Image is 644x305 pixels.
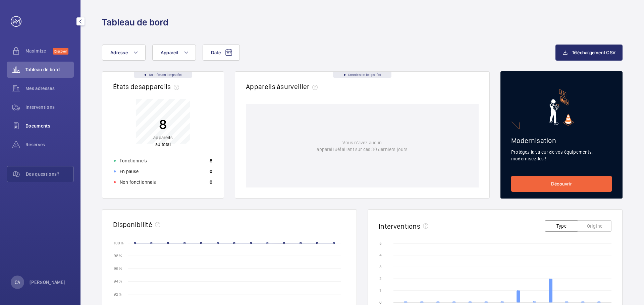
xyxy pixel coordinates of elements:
p: au total [153,134,173,148]
text: 92 % [114,292,122,296]
h2: Interventions [379,222,420,230]
text: 5 [379,241,382,246]
h2: Appareils à [246,82,320,91]
text: 98 % [114,253,122,258]
span: appareils [142,82,182,91]
span: Date [211,50,221,55]
span: Adresse [110,50,128,55]
text: 4 [379,253,382,257]
p: 8 [210,157,212,164]
button: Date [203,45,240,61]
button: Type [545,220,578,232]
p: 8 [153,116,173,133]
text: 0 [379,300,382,305]
a: Découvrir [511,176,612,192]
p: 0 [210,179,212,185]
p: En pause [120,168,139,175]
span: Mes adresses [25,85,74,92]
text: 96 % [114,266,122,271]
span: Téléchargement CSV [572,50,616,55]
img: marketing-card.svg [549,89,574,126]
span: Maximize [25,48,53,54]
text: 1 [379,288,381,293]
span: Interventions [25,104,74,110]
h2: États des [113,82,182,91]
button: Téléchargement CSV [555,45,623,61]
p: [PERSON_NAME] [30,279,66,286]
text: 100 % [114,240,124,245]
p: Vous n'avez aucun appareil défaillant sur ces 30 derniers jours [317,139,408,153]
p: Protégez la valeur de vos équipements, modernisez-les ! [511,149,612,162]
p: CA [15,279,20,286]
button: Origine [578,220,611,232]
button: Adresse [102,45,146,61]
h2: Disponibilité [113,220,152,229]
div: Données en temps réel [134,72,192,78]
span: Des questions? [26,171,73,177]
p: 0 [210,168,212,175]
h1: Tableau de bord [102,16,168,28]
p: Non fonctionnels [120,179,156,185]
span: appareils [153,135,173,140]
span: Discover [53,48,68,55]
h2: Modernisation [511,136,612,145]
div: Données en temps réel [333,72,391,78]
button: Appareil [152,45,196,61]
span: Réserves [25,141,74,148]
span: Tableau de bord [25,66,74,73]
text: 94 % [114,279,122,284]
span: Documents [25,123,74,129]
span: Appareil [161,50,178,55]
span: surveiller [280,82,320,91]
text: 3 [379,264,382,269]
p: Fonctionnels [120,157,147,164]
text: 2 [379,276,381,281]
